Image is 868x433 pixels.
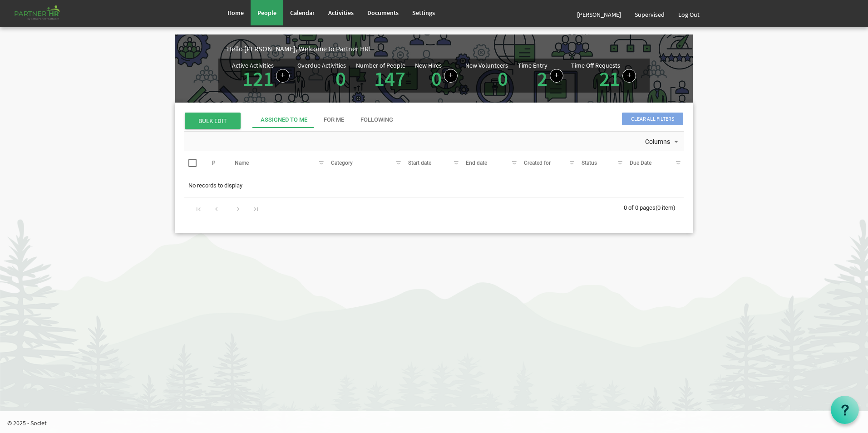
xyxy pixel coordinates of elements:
div: New Volunteers [465,62,508,69]
span: Status [582,160,597,166]
span: Created for [524,160,551,166]
a: 121 [242,66,274,91]
button: Columns [643,136,682,148]
span: 0 of 0 pages [624,204,656,211]
div: Assigned To Me [261,116,307,124]
div: Go to next page [232,202,244,215]
a: Log Out [671,2,706,27]
div: Overdue Activities [297,62,346,69]
span: BULK EDIT [185,113,241,129]
div: Active Activities [232,62,274,69]
p: © 2025 - Societ [7,418,868,428]
a: Add new person to Partner HR [444,69,458,83]
div: Time Off Requests [571,62,620,69]
a: Log hours [550,69,563,83]
div: For Me [324,116,344,124]
span: Documents [367,9,399,17]
span: Start date [408,160,431,166]
div: Volunteer hired in the last 7 days [465,62,510,89]
div: Go to last page [250,202,262,215]
a: 0 [431,66,442,91]
div: 0 of 0 pages (0 item) [624,197,684,216]
a: Supervised [628,2,671,27]
a: 0 [335,66,346,91]
span: Due Date [630,160,651,166]
div: Following [360,116,393,124]
span: Settings [412,9,435,17]
span: Clear all filters [622,113,683,125]
div: Number of People [356,62,405,69]
div: tab-header [252,112,752,128]
div: Go to first page [192,202,205,215]
a: Create a new time off request [622,69,636,83]
div: Number of active time off requests [571,62,636,89]
div: Columns [643,132,682,151]
td: No records to display [184,177,684,194]
span: Calendar [290,9,315,17]
div: Go to previous page [210,202,222,215]
span: People [257,9,276,17]
div: Activities assigned to you for which the Due Date is passed [297,62,348,89]
a: 147 [374,66,405,91]
span: P [212,160,216,166]
a: Create a new Activity [276,69,290,83]
span: Name [235,160,249,166]
span: Activities [328,9,354,17]
div: People hired in the last 7 days [415,62,458,89]
a: [PERSON_NAME] [570,2,628,27]
span: (0 item) [656,204,676,211]
div: New Hires [415,62,442,69]
div: Total number of active people in Partner HR [356,62,408,89]
a: 0 [498,66,508,91]
span: Category [331,160,353,166]
span: Columns [644,136,671,148]
div: Hello [PERSON_NAME], Welcome to Partner HR! [227,44,693,54]
a: 2 [537,66,547,91]
div: Time Entry [518,62,547,69]
span: Home [227,9,244,17]
span: Supervised [635,10,665,19]
span: End date [466,160,487,166]
div: Number of Time Entries [518,62,563,89]
div: Number of active Activities in Partner HR [232,62,290,89]
a: 21 [599,66,620,91]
